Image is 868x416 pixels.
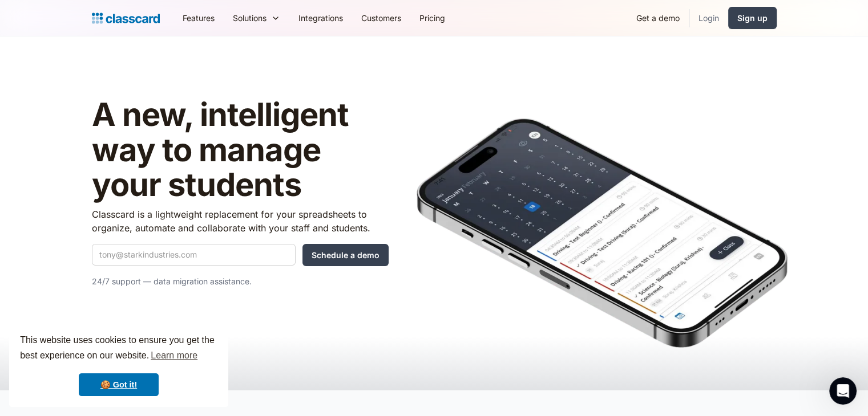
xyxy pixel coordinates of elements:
[627,5,689,31] a: Get a demo
[9,323,228,407] div: cookieconsent
[352,5,410,31] a: Customers
[689,5,728,31] a: Login
[92,244,296,266] input: tony@starkindustries.com
[737,12,768,24] div: Sign up
[173,5,224,31] a: Features
[728,7,777,29] a: Sign up
[224,5,289,31] div: Solutions
[92,244,389,266] form: Quick Demo Form
[79,373,159,396] a: dismiss cookie message
[149,347,199,364] a: learn more about cookies
[92,97,389,203] h1: A new, intelligent way to manage your students
[92,207,389,235] p: Classcard is a lightweight replacement for your spreadsheets to organize, automate and collaborat...
[829,377,857,405] iframe: Intercom live chat
[92,10,160,26] a: Logo
[302,244,389,266] input: Schedule a demo
[410,5,454,31] a: Pricing
[289,5,352,31] a: Integrations
[20,333,217,364] span: This website uses cookies to ensure you get the best experience on our website.
[233,12,267,24] div: Solutions
[92,275,389,288] p: 24/7 support — data migration assistance.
